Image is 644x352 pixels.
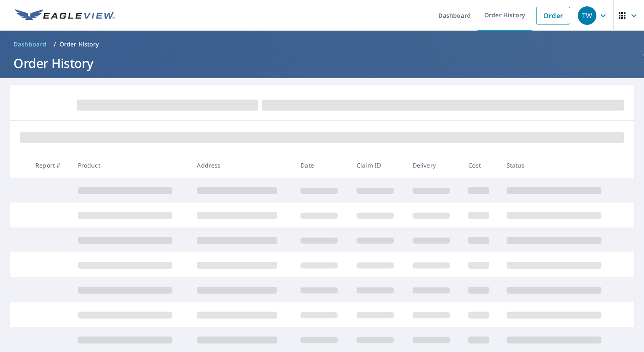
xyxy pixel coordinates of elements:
[536,7,570,24] a: Order
[10,54,634,72] h1: Order History
[500,153,619,178] th: Status
[294,153,350,178] th: Date
[54,39,56,49] li: /
[350,153,406,178] th: Claim ID
[10,38,50,51] a: Dashboard
[13,40,47,49] span: Dashboard
[578,6,596,25] div: TW
[29,153,71,178] th: Report #
[190,153,294,178] th: Address
[59,40,99,49] p: Order History
[71,153,191,178] th: Product
[462,153,499,178] th: Cost
[15,9,115,22] img: EV Logo
[406,153,462,178] th: Delivery
[10,38,634,51] nav: breadcrumb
